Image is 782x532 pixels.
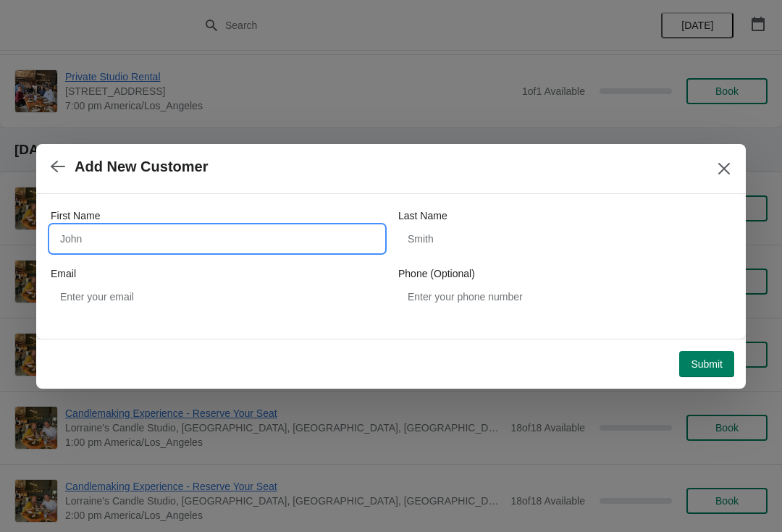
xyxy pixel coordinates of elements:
[679,351,734,377] button: Submit
[51,208,100,223] label: First Name
[711,156,737,182] button: Close
[51,226,384,252] input: John
[51,284,384,310] input: Enter your email
[398,208,447,223] label: Last Name
[398,226,731,252] input: Smith
[51,266,76,281] label: Email
[398,266,475,281] label: Phone (Optional)
[691,358,723,370] span: Submit
[398,284,731,310] input: Enter your phone number
[75,159,208,175] h2: Add New Customer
